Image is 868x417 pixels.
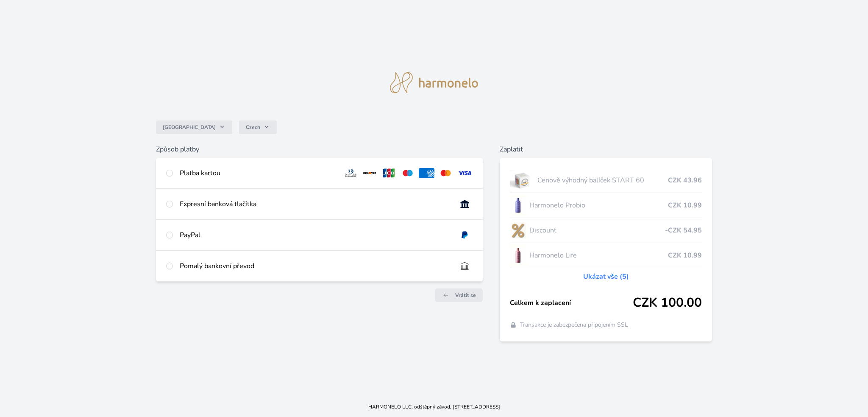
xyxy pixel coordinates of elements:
[180,230,450,240] div: PayPal
[583,271,629,282] a: Ukázat vše (5)
[390,72,478,93] img: logo.svg
[665,225,702,235] span: -CZK 54.95
[400,168,416,178] img: maestro.svg
[180,168,336,178] div: Platba kartou
[455,292,476,299] span: Vrátit se
[510,220,526,241] img: discount-lo.png
[381,168,397,178] img: jcb.svg
[500,144,712,154] h6: Zaplatit
[633,295,702,311] span: CZK 100.00
[180,199,450,209] div: Expresní banková tlačítka
[419,168,434,178] img: amex.svg
[457,261,473,271] img: bankTransfer_IBAN.svg
[668,250,702,260] span: CZK 10.99
[510,298,633,308] span: Celkem k zaplacení
[362,168,378,178] img: discover.svg
[520,321,628,329] span: Transakce je zabezpečena připojením SSL
[156,144,483,154] h6: Způsob platby
[343,168,359,178] img: diners.svg
[537,175,668,185] span: Cenově výhodný balíček START 60
[529,225,665,235] span: Discount
[529,250,668,260] span: Harmonelo Life
[529,200,668,210] span: Harmonelo Probio
[156,120,232,134] button: [GEOGRAPHIC_DATA]
[457,168,473,178] img: visa.svg
[668,175,702,185] span: CZK 43.96
[180,261,450,271] div: Pomalý bankovní převod
[510,170,534,191] img: start.jpg
[510,245,526,266] img: CLEAN_LIFE_se_stinem_x-lo.jpg
[246,124,260,131] span: Czech
[163,124,216,131] span: [GEOGRAPHIC_DATA]
[457,199,473,209] img: onlineBanking_CZ.svg
[510,195,526,216] img: CLEAN_PROBIO_se_stinem_x-lo.jpg
[668,200,702,210] span: CZK 10.99
[435,288,483,302] a: Vrátit se
[239,120,277,134] button: Czech
[457,230,473,240] img: paypal.svg
[438,168,453,178] img: mc.svg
